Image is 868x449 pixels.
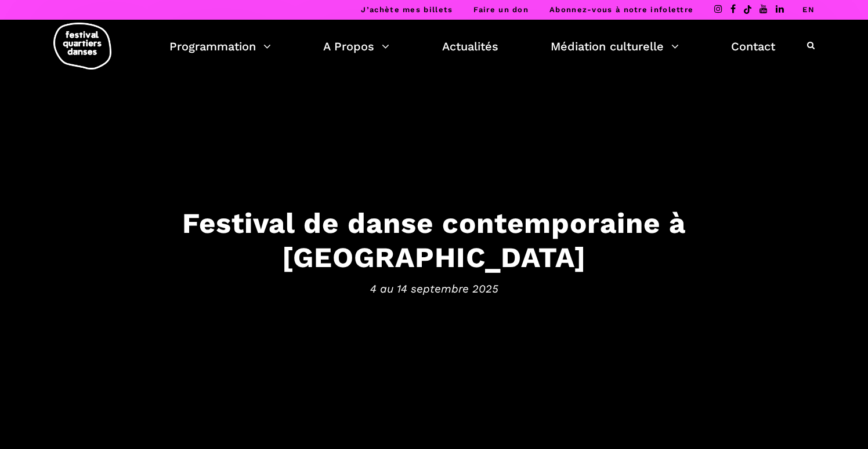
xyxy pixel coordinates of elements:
h3: Festival de danse contemporaine à [GEOGRAPHIC_DATA] [74,206,794,275]
a: A Propos [323,36,389,56]
img: logo-fqd-med [53,23,111,70]
a: Médiation culturelle [551,36,679,56]
a: Actualités [442,36,498,56]
span: 4 au 14 septembre 2025 [74,280,794,297]
a: Abonnez-vous à notre infolettre [549,5,693,14]
a: EN [802,5,815,14]
a: J’achète mes billets [361,5,453,14]
a: Contact [731,36,775,56]
a: Faire un don [473,5,529,14]
a: Programmation [169,36,271,56]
